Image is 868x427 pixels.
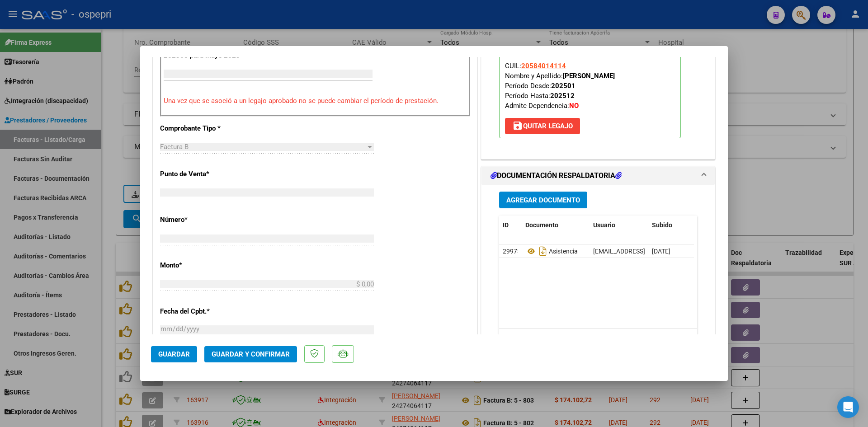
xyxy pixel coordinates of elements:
[593,221,615,229] span: Usuario
[160,143,189,151] span: Factura B
[491,170,622,181] h1: DOCUMENTACIÓN RESPALDATORIA
[158,350,190,358] span: Guardar
[525,221,558,229] span: Documento
[481,185,715,372] div: DOCUMENTACIÓN RESPALDATORIA
[506,196,580,204] span: Agregar Documento
[551,82,576,90] strong: 202501
[160,306,253,317] p: Fecha del Cpbt.
[569,102,579,110] strong: NO
[160,169,253,179] p: Punto de Venta
[503,221,509,229] span: ID
[521,62,566,70] span: 20584014114
[593,248,746,255] span: [EMAIL_ADDRESS][DOMAIN_NAME] - [PERSON_NAME]
[151,346,197,362] button: Guardar
[590,216,648,235] datatable-header-cell: Usuario
[563,72,615,80] strong: [PERSON_NAME]
[522,216,590,235] datatable-header-cell: Documento
[652,221,672,229] span: Subido
[499,192,587,208] button: Agregar Documento
[164,96,467,106] p: Una vez que se asoció a un legajo aprobado no se puede cambiar el período de prestación.
[512,122,573,130] span: Quitar Legajo
[512,120,523,131] mat-icon: save
[837,396,859,418] div: Open Intercom Messenger
[503,248,521,255] span: 29975
[525,248,578,255] span: Asistencia
[648,216,693,235] datatable-header-cell: Subido
[160,260,253,271] p: Monto
[481,167,715,185] mat-expansion-panel-header: DOCUMENTACIÓN RESPALDATORIA
[499,329,697,352] div: 1 total
[505,62,615,110] span: CUIL: Nombre y Apellido: Período Desde: Período Hasta: Admite Dependencia:
[499,216,522,235] datatable-header-cell: ID
[505,118,580,134] button: Quitar Legajo
[160,215,253,225] p: Número
[537,244,549,258] i: Descargar documento
[160,123,253,134] p: Comprobante Tipo *
[204,346,297,362] button: Guardar y Confirmar
[652,248,670,255] span: [DATE]
[693,216,739,235] datatable-header-cell: Acción
[499,28,681,138] p: Legajo preaprobado para Período de Prestación:
[550,92,575,100] strong: 202512
[212,350,290,358] span: Guardar y Confirmar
